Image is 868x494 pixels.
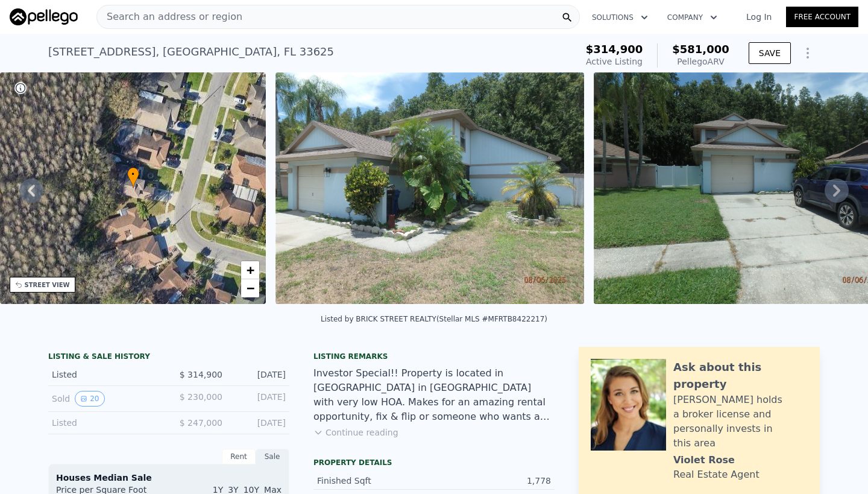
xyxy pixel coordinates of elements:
[232,391,286,407] div: [DATE]
[786,7,858,27] a: Free Account
[673,359,808,393] div: Ask about this property
[256,449,289,464] div: Sale
[52,391,159,407] div: Sold
[673,453,735,467] div: Violet Rose
[275,72,584,304] img: Sale: 167615931 Parcel: 51917739
[313,366,555,424] div: Investor Special!! Property is located in [GEOGRAPHIC_DATA] in [GEOGRAPHIC_DATA] with very low HO...
[75,391,104,407] button: View historical data
[180,370,222,379] span: $ 314,900
[232,417,286,429] div: [DATE]
[232,369,286,381] div: [DATE]
[180,418,222,428] span: $ 247,000
[672,55,729,68] div: Pellego ARV
[673,467,759,482] div: Real Estate Agent
[749,42,791,64] button: SAVE
[180,392,222,402] span: $ 230,000
[10,8,78,25] img: Pellego
[321,315,547,323] div: Listed by BRICK STREET REALTY (Stellar MLS #MFRTB8422217)
[127,167,139,188] div: •
[313,426,398,439] button: Continue reading
[434,475,551,487] div: 1,778
[247,262,254,277] span: +
[796,41,820,65] button: Show Options
[672,43,729,55] span: $581,000
[313,352,555,361] div: Listing remarks
[48,352,289,364] div: LISTING & SALE HISTORY
[658,7,727,28] button: Company
[52,369,159,381] div: Listed
[313,458,555,467] div: Property details
[673,393,808,451] div: [PERSON_NAME] holds a broker license and personally invests in this area
[586,57,643,66] span: Active Listing
[582,7,658,28] button: Solutions
[127,169,139,180] span: •
[247,280,254,296] span: −
[241,261,259,279] a: Zoom in
[48,43,334,60] div: [STREET_ADDRESS] , [GEOGRAPHIC_DATA] , FL 33625
[241,279,259,297] a: Zoom out
[56,472,281,484] div: Houses Median Sale
[586,43,643,55] span: $314,900
[97,10,242,24] span: Search an address or region
[52,417,159,429] div: Listed
[222,449,256,464] div: Rent
[25,280,70,290] div: STREET VIEW
[732,11,786,23] a: Log In
[317,475,434,487] div: Finished Sqft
